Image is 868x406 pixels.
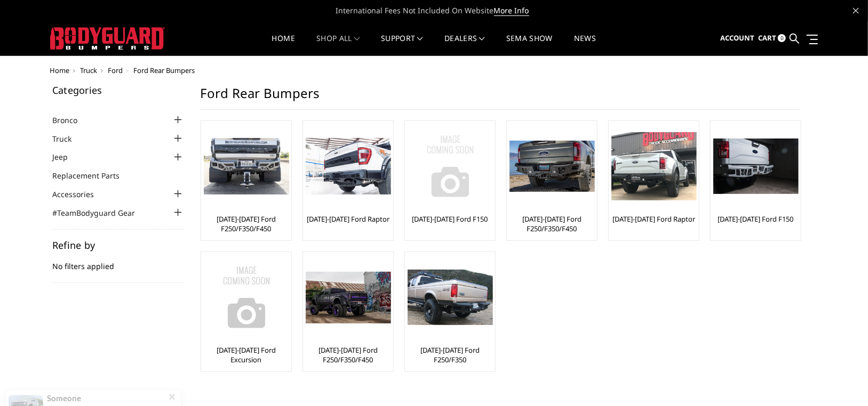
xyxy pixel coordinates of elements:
a: Accessories [52,189,107,200]
a: Cart 0 [758,24,786,53]
a: No Image [408,124,492,209]
img: BODYGUARD BUMPERS [50,27,165,50]
span: Cart [758,33,776,43]
a: [DATE]-[DATE] Ford F150 [718,214,794,224]
a: [DATE]-[DATE] Ford F250/F350/F450 [306,345,391,364]
a: Support [381,35,423,55]
a: [DATE]-[DATE] Ford Excursion [204,345,289,364]
iframe: Chat Widget [815,355,868,406]
img: provesource social proof notification image [9,369,43,395]
span: Recently [47,388,70,397]
a: shop all [316,35,360,55]
div: No filters applied [52,240,185,283]
a: #TeamBodyguard Gear [52,207,148,218]
a: [DATE]-[DATE] Ford Raptor [612,214,695,224]
span: Ford Rear Bumpers [134,66,195,75]
a: ProveSource [81,388,114,397]
img: No Image [408,124,493,209]
a: Account [720,24,754,53]
a: Home [50,66,70,75]
a: More Info [494,5,529,16]
a: Bronco Baja Front (non-winch) [78,379,166,387]
a: Truck [81,66,98,75]
h5: Categories [52,85,185,95]
a: Home [272,35,295,55]
a: [DATE]-[DATE] Ford F150 [412,214,488,224]
a: Ford [108,66,123,75]
a: [DATE]-[DATE] Ford F250/F350/F450 [204,214,289,233]
h5: Refine by [52,240,185,250]
span: purchased [47,379,77,387]
img: No Image [204,255,289,340]
h1: Ford Rear Bumpers [201,85,800,110]
a: [DATE]-[DATE] Ford F250/F350/F450 [509,214,594,233]
a: Replacement Parts [52,170,133,181]
a: Truck [52,133,85,144]
a: SEMA Show [506,35,553,55]
span: 0 [778,34,786,42]
a: [DATE]-[DATE] Ford Raptor [307,214,389,224]
a: [DATE]-[DATE] Ford F250/F350 [408,345,492,364]
a: Dealers [444,35,485,55]
span: Someone [47,368,81,377]
span: Account [720,33,754,43]
a: News [574,35,596,55]
a: Bronco [52,115,91,126]
a: Jeep [52,151,81,163]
